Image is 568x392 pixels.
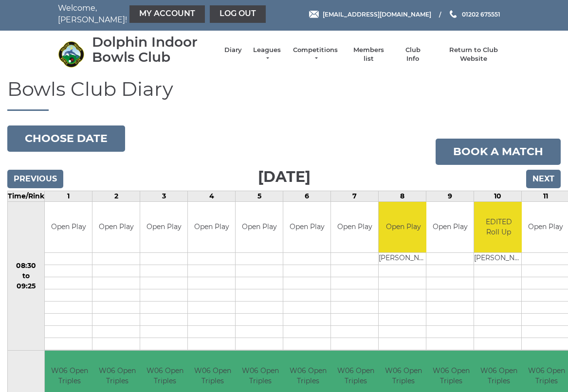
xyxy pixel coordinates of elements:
[188,191,236,201] td: 4
[140,202,187,253] td: Open Play
[236,202,283,253] td: Open Play
[7,170,63,188] input: Previous
[283,191,331,201] td: 6
[92,35,215,65] div: Dolphin Indoor Bowls Club
[462,10,500,18] span: 01202 675551
[474,191,522,201] td: 10
[309,11,319,18] img: Email
[379,202,428,253] td: Open Play
[450,10,457,18] img: Phone us
[283,202,330,253] td: Open Play
[448,10,500,19] a: Phone us 01202 675551
[45,191,92,201] td: 1
[348,46,389,63] a: Members list
[92,191,140,201] td: 2
[8,201,45,351] td: 08:30 to 09:25
[92,202,140,253] td: Open Play
[309,10,431,19] a: Email [EMAIL_ADDRESS][DOMAIN_NAME]
[426,202,474,253] td: Open Play
[7,125,125,152] button: Choose date
[58,2,238,26] nav: Welcome, [PERSON_NAME]!
[236,191,283,201] td: 5
[45,202,92,253] td: Open Play
[323,10,431,18] span: [EMAIL_ADDRESS][DOMAIN_NAME]
[331,191,379,201] td: 7
[292,46,339,63] a: Competitions
[224,46,242,54] a: Diary
[526,170,561,188] input: Next
[252,46,282,63] a: Leagues
[437,46,510,63] a: Return to Club Website
[7,78,561,111] h1: Bowls Club Diary
[331,202,378,253] td: Open Play
[474,253,523,265] td: [PERSON_NAME]
[129,5,205,23] a: My Account
[58,41,85,68] img: Dolphin Indoor Bowls Club
[188,202,235,253] td: Open Play
[8,191,45,201] td: Time/Rink
[210,5,266,23] a: Log out
[426,191,474,201] td: 9
[399,46,427,63] a: Club Info
[140,191,188,201] td: 3
[379,191,426,201] td: 8
[379,253,428,265] td: [PERSON_NAME]
[474,202,523,253] td: EDITED Roll Up
[436,139,561,165] a: Book a match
